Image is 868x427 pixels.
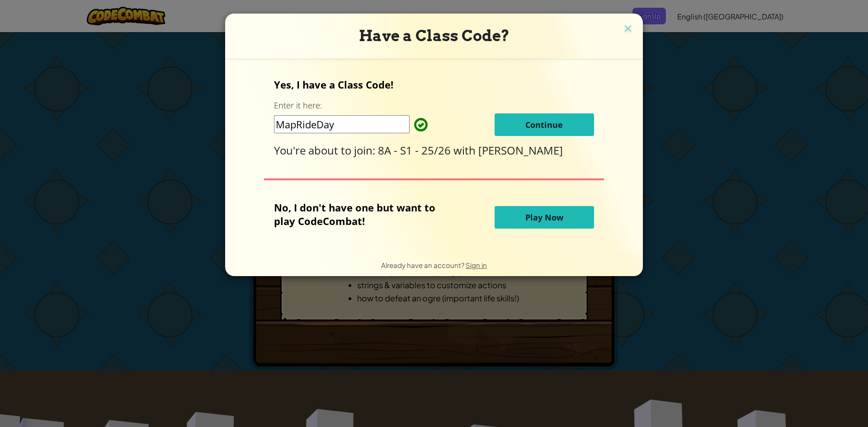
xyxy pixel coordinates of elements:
[525,119,563,130] span: Continue
[495,113,594,136] button: Continue
[381,261,466,269] span: Already have an account?
[359,27,509,45] span: Have a Class Code?
[274,201,449,228] p: No, I don't have one but want to play CodeCombat!
[478,143,563,158] span: [PERSON_NAME]
[495,206,594,229] button: Play Now
[274,78,594,91] p: Yes, I have a Class Code!
[378,143,453,158] span: 8A - S1 - 25/26
[466,261,487,269] a: Sign in
[622,23,634,36] img: close icon
[274,100,322,111] label: Enter it here:
[525,212,563,223] span: Play Now
[274,143,378,158] span: You're about to join:
[453,143,478,158] span: with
